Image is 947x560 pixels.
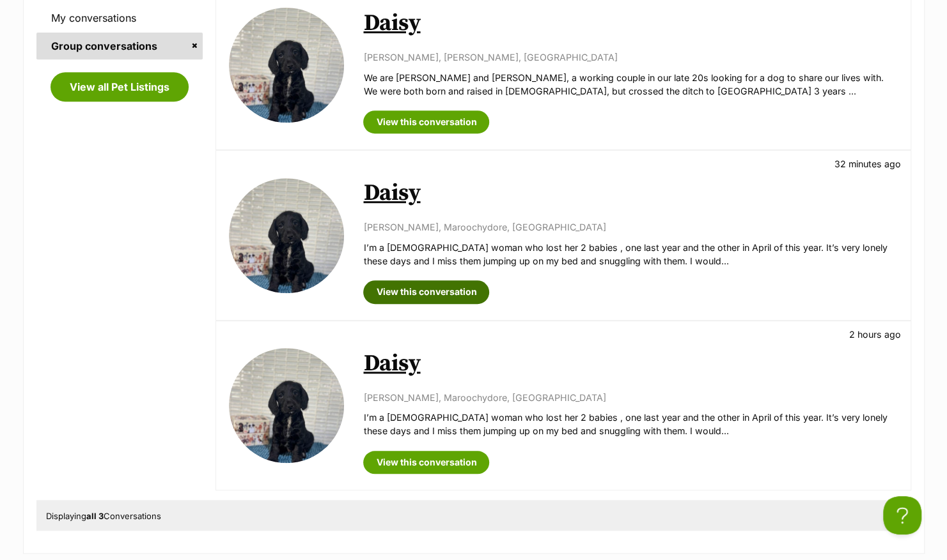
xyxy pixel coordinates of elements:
[363,50,897,64] p: [PERSON_NAME], [PERSON_NAME], [GEOGRAPHIC_DATA]
[363,220,897,234] p: [PERSON_NAME], Maroochydore, [GEOGRAPHIC_DATA]
[86,511,104,521] strong: all 3
[363,9,420,38] a: Daisy
[229,348,344,463] img: Daisy
[363,280,489,303] a: View this conversation
[46,511,161,521] span: Displaying Conversations
[229,8,344,123] img: Daisy
[363,110,489,133] a: View this conversation
[36,4,203,31] a: My conversations
[363,391,897,404] p: [PERSON_NAME], Maroochydore, [GEOGRAPHIC_DATA]
[363,179,420,208] a: Daisy
[363,241,897,268] p: I’m a [DEMOGRAPHIC_DATA] woman who lost her 2 babies , one last year and the other in April of th...
[363,411,897,438] p: I’m a [DEMOGRAPHIC_DATA] woman who lost her 2 babies , one last year and the other in April of th...
[363,349,420,378] a: Daisy
[51,72,189,102] a: View all Pet Listings
[883,496,921,534] iframe: Help Scout Beacon - Open
[849,328,901,341] p: 2 hours ago
[363,451,489,474] a: View this conversation
[834,157,901,170] p: 32 minutes ago
[363,71,897,98] p: We are [PERSON_NAME] and [PERSON_NAME], a working couple in our late 20s looking for a dog to sha...
[36,33,203,59] a: Group conversations
[229,178,344,293] img: Daisy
